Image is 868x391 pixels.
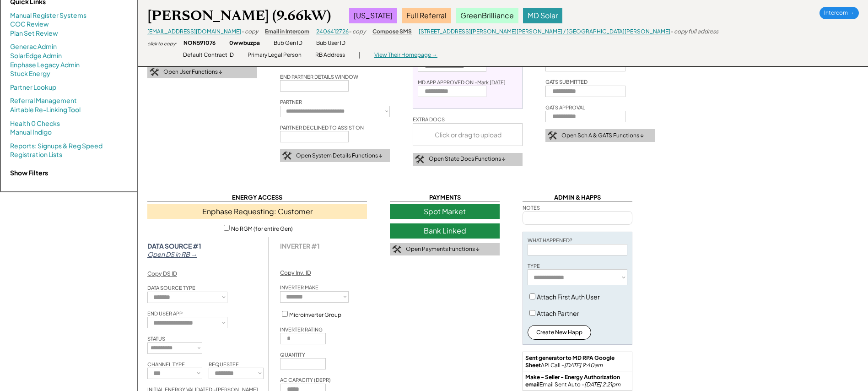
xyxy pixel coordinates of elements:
[584,381,620,388] em: [DATE] 2:21pm
[456,8,518,23] div: GreenBrilliance
[163,68,222,76] div: Open User Functions ↓
[282,152,291,160] img: tool-icon.png
[419,28,670,35] a: [STREET_ADDRESS][PERSON_NAME][PERSON_NAME] / [GEOGRAPHIC_DATA][PERSON_NAME]
[150,68,159,76] img: tool-icon.png
[390,193,500,202] div: PAYMENTS
[289,311,341,318] label: Microinverter Group
[525,374,630,388] div: Email Sent Auto -
[349,28,366,36] div: - copy
[296,152,383,160] div: Open System Details Functions ↓
[10,51,62,60] a: SolarEdge Admin
[359,50,361,60] div: |
[10,42,57,51] a: Generac Admin
[280,376,331,383] div: AC CAPACITY (DEPR)
[561,132,644,140] div: Open Sch A & GATS Functions ↓
[537,293,600,301] label: Attach First Auth User
[528,325,591,340] button: Create New Happ
[147,40,177,47] div: click to copy:
[280,269,311,277] div: Copy Inv. ID
[248,51,302,59] div: Primary Legal Person
[280,242,320,250] div: INVERTER #1
[147,335,165,342] div: STATUS
[280,98,302,105] div: PARTNER
[429,155,506,163] div: Open State Docs Functions ↓
[147,242,201,250] strong: DATA SOURCE #1
[10,60,80,70] a: Enphase Legacy Admin
[349,8,397,23] div: [US_STATE]
[183,39,216,47] div: NON591076
[147,284,195,291] div: DATA SOURCE TYPE
[10,105,81,114] a: Airtable Re-Linking Tool
[280,351,305,358] div: QUANTITY
[147,28,241,35] a: [EMAIL_ADDRESS][DOMAIN_NAME]
[374,51,437,59] div: View Their Homepage →
[418,79,506,86] div: MD APP APPROVED ON -
[316,39,345,47] div: Bub User ID
[523,8,562,23] div: MD Solar
[372,28,412,36] div: Compose SMS
[10,128,52,137] a: Manual Indigo
[231,225,293,232] label: No RGM (for entire Gen)
[241,28,258,36] div: - copy
[147,250,197,258] em: Open DS in RB →
[10,29,58,38] a: Plan Set Review
[402,8,451,23] div: Full Referral
[10,150,62,159] a: Registration Lists
[819,7,859,19] div: Intercom →
[229,39,260,47] div: 0wwbuzpa
[528,237,572,244] div: WHAT HAPPENED?
[525,354,630,369] div: API Call -
[183,51,234,59] div: Default Contract ID
[537,309,579,317] label: Attach Partner
[316,28,349,35] a: 2406412726
[670,28,718,36] div: - copy full address
[564,362,603,369] em: [DATE] 9:40am
[147,193,367,202] div: ENERGY ACCESS
[10,11,86,20] a: Manual Register Systems
[147,7,331,25] div: [PERSON_NAME] (9.66kW)
[10,69,50,78] a: Stuck Energy
[477,79,506,85] u: Mark [DATE]
[392,245,401,254] img: tool-icon.png
[209,361,239,368] div: REQUESTEE
[10,168,48,177] strong: Show Filters
[413,124,523,146] div: Click or drag to upload
[147,361,185,368] div: CHANNEL TYPE
[315,51,345,59] div: RB Address
[415,155,424,163] img: tool-icon.png
[545,104,585,111] div: GATS APPROVAL
[525,354,615,369] strong: Sent generator to MD RPA Google Sheet
[390,204,500,219] div: Spot Market
[274,39,302,47] div: Bub Gen ID
[10,20,49,29] a: COC Review
[523,204,540,211] div: NOTES
[545,78,588,85] div: GATS SUBMITTED
[390,223,500,238] div: Bank Linked
[280,284,318,291] div: INVERTER MAKE
[406,245,480,253] div: Open Payments Functions ↓
[523,193,632,202] div: ADMIN & HAPPS
[10,141,102,151] a: Reports: Signups & Reg Speed
[280,73,358,80] div: END PARTNER DETAILS WINDOW
[10,83,56,92] a: Partner Lookup
[265,28,309,36] div: Email in Intercom
[548,131,557,140] img: tool-icon.png
[147,204,367,219] div: Enphase Requesting: Customer
[525,374,621,388] strong: Make - Seller - Energy Authorization email
[280,124,364,131] div: PARTNER DECLINED TO ASSIST ON
[10,119,60,128] a: Health 0 Checks
[147,310,183,317] div: END USER APP
[147,270,177,278] div: Copy DS ID
[528,262,540,269] div: TYPE
[413,116,445,123] div: EXTRA DOCS
[10,96,77,105] a: Referral Management
[280,326,323,333] div: INVERTER RATING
